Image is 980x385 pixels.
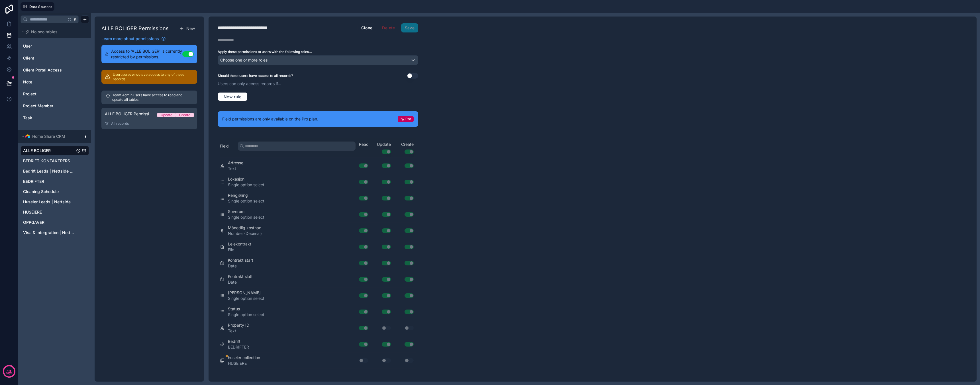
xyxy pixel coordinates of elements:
button: New rule [218,92,248,101]
a: Task [23,115,69,121]
div: Note [21,77,89,87]
button: Airtable LogoHome Share CRM [21,132,81,140]
div: Project [21,89,89,99]
span: ALLE BOLIGER [23,148,51,153]
a: Visa & Intergration | Nettside Form [23,230,75,235]
strong: do not [129,72,140,77]
a: Project Member [23,103,69,109]
p: Team Admin users have access to read and update all tables [112,93,193,102]
h1: ALLE BOLIGER Permissions [101,24,169,32]
div: OPPGAVER [21,218,89,227]
span: New rule [221,94,244,99]
button: New [177,23,197,34]
a: Bedrift Leads | Nettside Form [23,168,75,174]
div: Bedrift Leads | Nettside Form [21,167,89,176]
span: K [73,17,77,21]
div: ALLE BOLIGER [21,146,89,155]
a: ALLE BOLIGER Permission 1UpdateCreateAll records [101,108,197,129]
span: Pro [405,117,411,121]
span: Task [23,115,32,121]
span: Data Sources [29,5,52,9]
a: ALLE BOLIGER [23,148,75,153]
a: Project [23,91,69,97]
span: New [186,26,195,31]
label: Should these users have access to all records? [218,73,293,78]
div: Create [179,113,190,117]
div: Update [161,113,172,117]
p: Users can only access records if... [218,81,418,87]
span: Choose one or more roles [220,58,268,62]
a: OPPGAVER [23,220,75,225]
span: BEDRIFTER [23,179,44,184]
span: Note [23,79,32,85]
div: Project Member [21,101,89,110]
p: User users have access to any of these records [113,72,194,81]
span: Project Member [23,103,53,109]
span: Field permissions are only available on the Pro plan. [222,116,318,122]
a: HUSEIERE [23,209,75,215]
span: HUSEIERE [23,209,42,215]
span: Cleaning Schedule [23,189,59,194]
div: Cleaning Schedule [21,187,89,196]
div: Client Portal Access [21,65,89,75]
div: BEDRIFT KONTAKTPERSON [21,156,89,165]
a: Note [23,79,69,85]
div: Visa & Intergration | Nettside Form [21,228,89,237]
a: Learn more about permissions [101,36,166,42]
span: User [23,43,32,49]
div: Task [21,113,89,122]
button: Clone [358,23,376,32]
a: BEDRIFT KONTAKTPERSON [23,158,75,164]
span: Access to 'ALLE BOLIGER' is currently restricted by permissions. [111,48,182,60]
a: Cleaning Schedule [23,189,75,194]
span: Learn more about permissions [101,36,159,42]
div: Client [21,54,89,63]
div: BEDRIFTER [21,177,89,186]
span: OPPGAVER [23,220,44,225]
p: days [6,371,13,375]
a: Huseier Leads | Nettside Form [23,199,75,205]
a: BEDRIFTER [23,179,75,184]
img: Airtable Logo [25,134,30,139]
button: Data Sources [21,2,54,11]
a: User [23,43,69,49]
span: Noloco tables [31,29,58,35]
button: Noloco tables [21,28,85,36]
p: 13 [7,368,11,374]
label: Apply these permissions to users with the following roles... [218,50,418,54]
a: Client [23,55,69,61]
span: Client [23,55,34,61]
div: User [21,42,89,51]
div: HUSEIERE [21,208,89,217]
span: ALLE BOLIGER Permission 1 [105,111,153,117]
button: Choose one or more roles [218,55,418,65]
span: Project [23,91,36,97]
span: Client Portal Access [23,67,62,73]
a: Client Portal Access [23,67,69,73]
div: Huseier Leads | Nettside Form [21,197,89,206]
span: Home Share CRM [32,134,65,139]
span: All records [111,121,129,126]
